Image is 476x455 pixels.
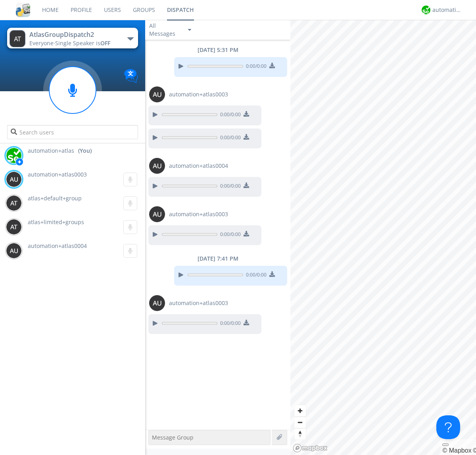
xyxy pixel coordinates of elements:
img: download media button [244,182,249,188]
button: Zoom out [294,417,306,428]
div: automation+atlas [432,6,462,14]
span: 0:00 / 0:00 [243,271,267,280]
img: cddb5a64eb264b2086981ab96f4c1ba7 [16,3,30,17]
img: download media button [244,231,249,236]
span: 0:00 / 0:00 [217,320,241,328]
span: 0:00 / 0:00 [217,111,241,120]
img: 373638.png [149,295,165,311]
span: 0:00 / 0:00 [243,63,267,71]
span: automation+atlas0004 [28,242,87,250]
a: Mapbox logo [293,443,328,453]
button: Zoom in [294,405,306,417]
button: AtlasGroupDispatch2Everyone·Single Speaker isOFF [7,28,138,48]
img: download media button [244,320,249,325]
img: 373638.png [6,195,22,211]
img: download media button [244,134,249,140]
img: caret-down-sm.svg [188,29,191,31]
span: automation+atlas [28,147,74,155]
img: Translation enabled [124,69,138,83]
span: atlas+default+group [28,194,82,202]
img: 373638.png [6,219,22,235]
span: Single Speaker is [55,39,110,47]
img: download media button [269,63,275,68]
span: 0:00 / 0:00 [217,182,241,191]
button: Toggle attribution [442,443,449,446]
img: 373638.png [10,30,25,47]
div: All Messages [149,22,181,38]
div: [DATE] 5:31 PM [145,46,290,54]
span: 0:00 / 0:00 [217,134,241,143]
span: OFF [100,39,110,47]
img: download media button [244,111,249,117]
img: 373638.png [6,171,22,187]
span: atlas+limited+groups [28,218,84,226]
span: 0:00 / 0:00 [217,231,241,240]
span: automation+atlas0004 [169,162,228,170]
span: automation+atlas0003 [169,299,228,307]
a: Mapbox [442,447,471,454]
img: d2d01cd9b4174d08988066c6d424eccd [6,148,22,163]
img: d2d01cd9b4174d08988066c6d424eccd [422,6,430,14]
span: automation+atlas0003 [28,171,87,178]
img: 373638.png [149,158,165,174]
img: 373638.png [149,206,165,222]
div: (You) [78,147,92,155]
span: automation+atlas0003 [169,210,228,218]
span: automation+atlas0003 [169,90,228,98]
iframe: Toggle Customer Support [436,415,460,439]
span: Reset bearing to north [294,428,306,440]
div: AtlasGroupDispatch2 [29,30,119,39]
img: download media button [269,271,275,277]
button: Reset bearing to north [294,428,306,440]
img: 373638.png [6,243,22,259]
div: Everyone · [29,39,119,47]
input: Search users [7,125,138,139]
img: 373638.png [149,86,165,102]
div: [DATE] 7:41 PM [145,255,290,263]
